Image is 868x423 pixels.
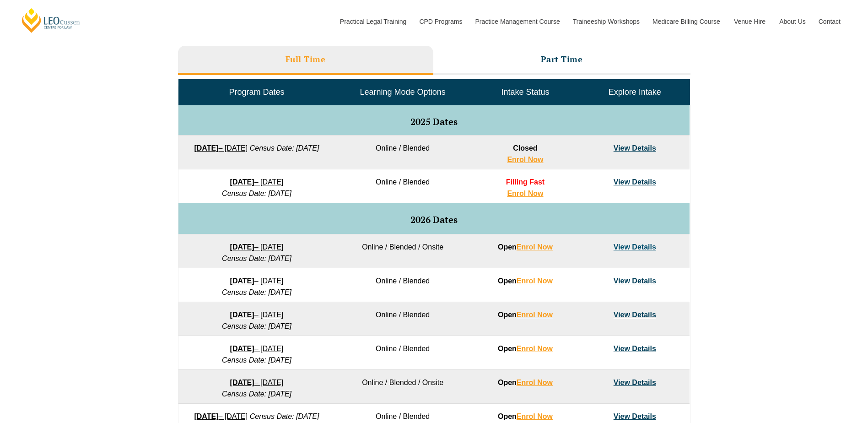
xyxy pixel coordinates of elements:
[541,54,583,65] h3: Part Time
[21,7,81,33] a: [PERSON_NAME] Centre for Law
[498,345,553,352] strong: Open
[230,243,254,251] strong: [DATE]
[222,288,291,296] em: Census Date: [DATE]
[498,277,553,285] strong: Open
[333,2,413,41] a: Practical Legal Training
[517,277,553,285] a: Enrol Now
[194,144,248,152] a: [DATE]– [DATE]
[222,190,291,197] em: Census Date: [DATE]
[614,144,656,152] a: View Details
[230,277,284,285] a: [DATE]– [DATE]
[335,336,470,370] td: Online / Blended
[614,311,656,319] a: View Details
[230,277,254,285] strong: [DATE]
[614,243,656,251] a: View Details
[410,213,458,226] span: 2026 Dates
[230,345,254,352] strong: [DATE]
[222,356,291,364] em: Census Date: [DATE]
[614,178,656,186] a: View Details
[727,2,772,41] a: Venue Hire
[614,379,656,386] a: View Details
[517,311,553,319] a: Enrol Now
[646,2,727,41] a: Medicare Billing Course
[566,2,646,41] a: Traineeship Workshops
[517,243,553,251] a: Enrol Now
[230,379,254,386] strong: [DATE]
[194,412,218,420] strong: [DATE]
[360,87,446,97] span: Learning Mode Options
[506,178,545,186] span: Filling Fast
[517,379,553,386] a: Enrol Now
[335,302,470,336] td: Online / Blended
[498,379,553,386] strong: Open
[498,311,553,319] strong: Open
[230,178,284,186] a: [DATE]– [DATE]
[513,144,537,152] span: Closed
[614,277,656,285] a: View Details
[335,268,470,302] td: Online / Blended
[250,412,319,420] em: Census Date: [DATE]
[222,255,291,262] em: Census Date: [DATE]
[194,144,218,152] strong: [DATE]
[507,156,543,163] a: Enrol Now
[498,243,553,251] strong: Open
[230,311,254,319] strong: [DATE]
[469,2,566,41] a: Practice Management Course
[194,412,248,420] a: [DATE]– [DATE]
[286,54,326,65] h3: Full Time
[335,234,470,268] td: Online / Blended / Onsite
[410,115,458,128] span: 2025 Dates
[335,370,470,404] td: Online / Blended / Onsite
[609,87,661,97] span: Explore Intake
[772,2,812,41] a: About Us
[812,2,847,41] a: Contact
[230,243,284,251] a: [DATE]– [DATE]
[614,345,656,352] a: View Details
[229,87,284,97] span: Program Dates
[335,136,470,169] td: Online / Blended
[517,412,553,420] a: Enrol Now
[517,345,553,352] a: Enrol Now
[498,412,553,420] strong: Open
[412,2,468,41] a: CPD Programs
[230,178,254,186] strong: [DATE]
[250,144,319,152] em: Census Date: [DATE]
[230,379,284,386] a: [DATE]– [DATE]
[230,311,284,319] a: [DATE]– [DATE]
[507,190,543,197] a: Enrol Now
[222,390,291,398] em: Census Date: [DATE]
[222,322,291,330] em: Census Date: [DATE]
[501,87,549,97] span: Intake Status
[335,169,470,203] td: Online / Blended
[230,345,284,352] a: [DATE]– [DATE]
[614,412,656,420] a: View Details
